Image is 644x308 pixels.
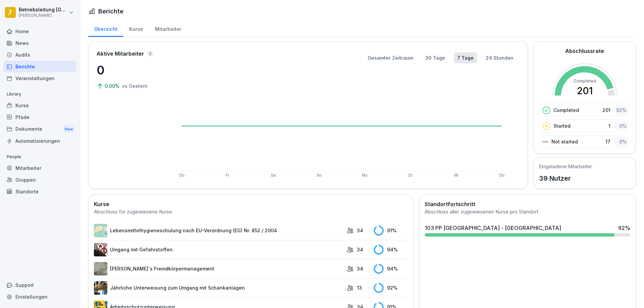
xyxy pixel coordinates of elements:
[19,13,68,18] p: [PERSON_NAME]
[553,107,579,114] p: Completed
[3,72,76,84] a: Veranstaltungen
[317,173,322,178] text: So
[3,123,76,135] div: Dokumente
[539,173,592,183] p: 39 Nutzer
[271,173,276,178] text: Sa
[608,122,610,129] p: 1
[94,200,408,208] h2: Kurse
[97,61,164,79] p: 0
[551,138,578,145] p: Not started
[3,186,76,197] a: Standorte
[565,47,604,55] h2: Abschlussrate
[94,262,107,275] img: ltafy9a5l7o16y10mkzj65ij.png
[499,173,504,178] text: Do
[88,20,123,37] a: Übersicht
[94,224,107,237] img: gxsnf7ygjsfsmxd96jxi4ufn.png
[364,52,417,63] button: Gesamter Zeitraum
[97,50,144,58] p: Aktive Mitarbeiter
[149,20,187,37] a: Mitarbeiter
[123,20,149,37] a: Kurse
[3,100,76,111] a: Kurse
[3,25,76,37] a: Home
[122,82,148,89] p: vs Gestern
[3,174,76,186] a: Gruppen
[374,245,408,255] div: 94 %
[357,227,363,234] p: 34
[19,7,68,13] p: Betriebsleitung [GEOGRAPHIC_DATA]
[3,135,76,147] a: Automatisierungen
[374,283,408,293] div: 92 %
[226,173,229,178] text: Fr
[179,173,184,178] text: Do
[454,173,458,178] text: Mi
[94,243,343,256] a: Umgang mit Gefahrstoffen
[3,49,76,61] a: Audits
[539,163,592,170] h5: Eingeladene Mitarbeiter
[482,52,517,63] button: 24 Stunden
[614,105,629,115] div: 92 %
[94,224,343,237] a: Lebensmittelhygieneschulung nach EU-Verordnung (EG) Nr. 852 / 2004
[94,281,343,295] a: Jährliche Unterweisung zum Umgang mit Schankanlagen
[3,291,76,303] a: Einstellungen
[454,52,477,63] button: 7 Tage
[98,7,123,16] h1: Berichte
[614,121,629,131] div: 0 %
[94,262,343,275] a: [PERSON_NAME]`s Fremdkörpermanagement
[3,162,76,174] a: Mitarbeiter
[3,111,76,123] a: Pfade
[3,151,76,162] p: People
[553,122,571,129] p: Started
[3,279,76,291] div: Support
[63,125,74,133] div: New
[94,208,408,216] div: Abschluss für zugewiesene Kurse
[409,173,412,178] text: Di
[362,173,368,178] text: Mo
[605,138,610,145] p: 17
[94,281,107,295] img: etou62n52bjq4b8bjpe35whp.png
[3,61,76,72] a: Berichte
[614,137,629,146] div: 8 %
[374,226,408,236] div: 91 %
[374,264,408,274] div: 94 %
[357,246,363,253] p: 34
[105,82,121,89] p: 0.00%
[425,200,630,208] h2: Standortfortschritt
[94,243,107,256] img: ro33qf0i8ndaw7nkfv0stvse.png
[425,224,561,232] div: 103 PP [GEOGRAPHIC_DATA] - [GEOGRAPHIC_DATA]
[602,107,610,114] p: 201
[357,284,362,291] p: 13
[3,37,76,49] a: News
[3,123,76,135] a: DokumenteNew
[422,52,448,63] button: 30 Tage
[357,265,363,272] p: 34
[425,208,630,216] div: Abschluss aller zugewiesenen Kurse pro Standort
[3,89,76,100] p: Library
[618,224,630,232] div: 92 %
[422,221,633,239] a: 103 PP [GEOGRAPHIC_DATA] - [GEOGRAPHIC_DATA]92%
